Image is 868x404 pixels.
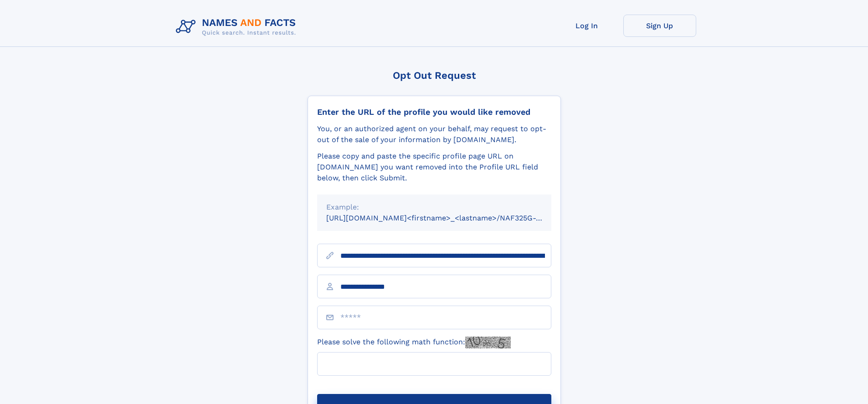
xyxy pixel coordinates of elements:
img: Logo Names and Facts [172,15,303,39]
div: Example: [326,202,542,213]
a: Sign Up [623,15,696,37]
div: Please copy and paste the specific profile page URL on [DOMAIN_NAME] you want removed into the Pr... [317,151,551,184]
a: Log In [550,15,623,37]
div: You, or an authorized agent on your behalf, may request to opt-out of the sale of your informatio... [317,123,551,145]
div: Enter the URL of the profile you would like removed [317,107,551,117]
div: Opt Out Request [308,70,561,81]
label: Please solve the following math function: [317,337,511,348]
small: [URL][DOMAIN_NAME]<firstname>_<lastname>/NAF325G-xxxxxxxx [326,214,569,222]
